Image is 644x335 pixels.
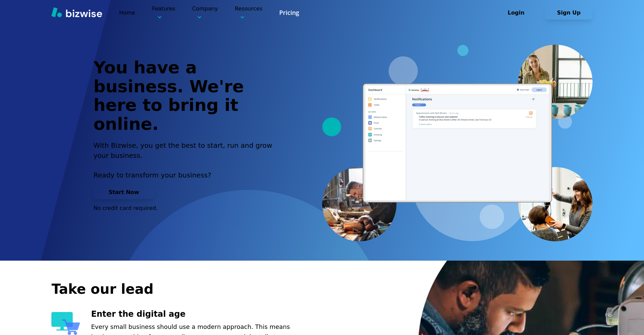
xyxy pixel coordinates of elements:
[192,5,218,21] p: Company
[91,309,305,320] h3: Enter the digital age
[93,189,154,195] a: Start Now
[119,9,135,16] a: Home
[493,9,545,16] a: Login
[152,5,175,21] p: Features
[493,6,540,20] button: Login
[93,58,280,134] h1: You have a business. We're here to bring it online.
[93,170,280,180] p: Ready to transform your business?
[51,7,102,17] img: Bizwise Logo
[93,140,280,161] h2: With Bizwise, you get the best to start, run and grow your business.
[545,9,593,16] a: Sign Up
[235,5,263,21] p: Resources
[279,8,299,17] a: Pricing
[93,186,154,199] button: Start Now
[545,6,593,20] button: Sign Up
[93,205,280,212] p: No credit card required.
[51,280,558,298] h2: Take our lead
[51,312,80,335] img: Enter the digital age Icon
